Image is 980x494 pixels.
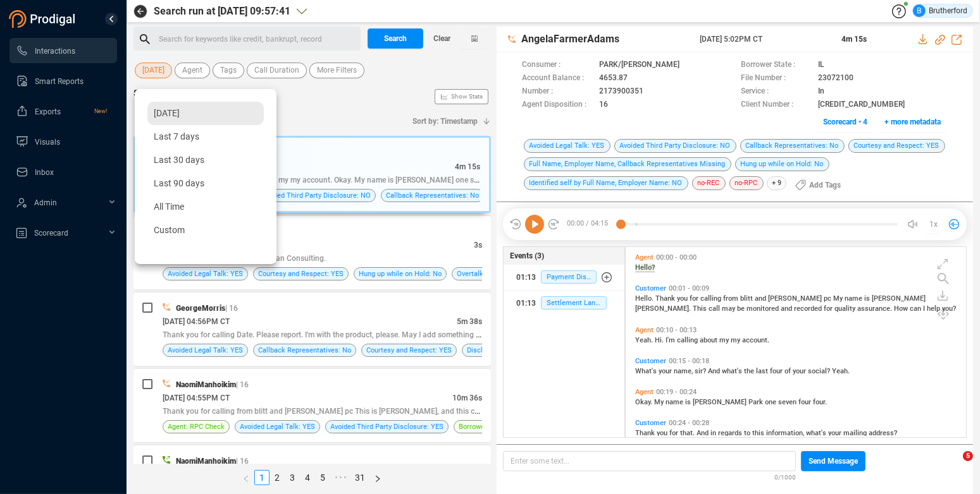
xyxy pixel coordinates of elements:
[778,398,798,406] span: seven
[635,284,666,292] span: Customer
[742,336,769,344] span: account.
[659,367,674,375] span: your
[522,99,593,112] span: Agent Disposition :
[9,10,78,28] img: prodigal-logo
[654,326,699,334] span: 00:10 - 00:13
[238,470,254,485] li: Previous Page
[330,470,350,485] li: Next 5 Pages
[154,108,180,118] span: [DATE]
[455,162,480,171] span: 4m 15s
[722,367,744,375] span: what's
[599,59,679,72] span: PARK/[PERSON_NAME]
[9,68,117,93] li: Smart Reports
[755,294,768,303] span: and
[9,38,117,63] li: Interactions
[767,176,786,190] span: + 9
[666,357,712,365] span: 00:15 - 00:18
[654,388,699,396] span: 00:19 - 00:24
[317,63,357,78] span: More Filters
[635,429,657,437] span: Thank
[632,250,966,436] div: grid
[923,304,927,313] span: I
[834,304,857,313] span: quality
[504,291,624,316] button: 01:13Settlement Language
[884,112,941,132] span: + more metadata
[154,4,290,19] span: Search run at [DATE] 09:57:41
[182,63,202,78] span: Agent
[801,451,865,471] button: Send Message
[756,367,770,375] span: last
[213,63,244,78] button: Tags
[737,304,747,313] span: be
[942,304,956,313] span: you?
[366,344,452,356] span: Courtesy and Respect: YES
[168,344,243,356] span: Avoided Legal Talk: YES
[16,99,107,124] a: ExportsNew!
[744,429,752,437] span: to
[163,317,230,326] span: [DATE] 04:56PM CT
[788,175,848,195] button: Add Tags
[516,293,536,313] div: 01:13
[710,429,718,437] span: in
[16,159,107,184] a: Inbox
[457,317,482,326] span: 5m 38s
[677,294,690,303] span: you
[351,471,369,485] a: 31
[35,107,61,116] span: Exports
[315,470,330,485] li: 5
[301,471,314,485] a: 4
[412,111,478,131] span: Sort by: Timestamp
[168,421,225,433] span: Agent: RPC Check
[524,139,611,153] span: Avoided Legal Talk: YES
[599,85,643,99] span: 2173900351
[654,398,666,406] span: My
[330,470,350,485] span: •••
[666,398,685,406] span: name
[35,138,60,147] span: Visuals
[242,475,250,483] span: left
[857,304,894,313] span: assurance.
[142,63,164,78] span: [DATE]
[793,367,808,375] span: your
[516,267,536,287] div: 01:13
[34,198,57,207] span: Admin
[433,28,450,49] span: Clear
[504,265,624,290] button: 01:13Payment Discussion
[635,336,655,344] span: Yeah.
[766,429,806,437] span: information,
[774,471,796,482] span: 0/1000
[806,429,828,437] span: what's
[16,38,107,63] a: Interactions
[832,367,850,375] span: Yeah.
[781,304,794,313] span: and
[693,304,709,313] span: This
[163,406,546,416] span: Thank you for calling from blitt and [PERSON_NAME] pc This is [PERSON_NAME], and this call may be...
[133,88,199,98] span: Search Results :
[9,159,117,184] li: Inbox
[635,388,654,396] span: Agent
[300,470,315,485] li: 4
[744,367,756,375] span: the
[451,21,483,172] span: Show Stats
[374,475,381,483] span: right
[731,336,742,344] span: my
[824,304,834,313] span: for
[809,451,858,471] span: Send Message
[541,296,607,310] span: Settlement Language
[135,63,172,78] button: [DATE]
[405,111,491,131] button: Sort by: Timestamp
[635,253,654,262] span: Agent
[154,225,185,235] span: Custom
[735,157,829,171] span: Hung up while on Hold: No
[818,85,824,99] span: In
[541,270,597,284] span: Payment Discussion
[457,268,496,280] span: Overtalk: No
[369,470,386,485] button: right
[369,470,386,485] li: Next Page
[133,216,491,289] div: AbelBarrera| 16[DATE] 05:00PM CT3sThank you for calling Pan American Consulting.Avoided Legal Tal...
[677,336,700,344] span: calling
[154,202,184,212] span: All Time
[635,304,693,313] span: [PERSON_NAME].
[765,398,778,406] span: one
[635,357,666,365] span: Customer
